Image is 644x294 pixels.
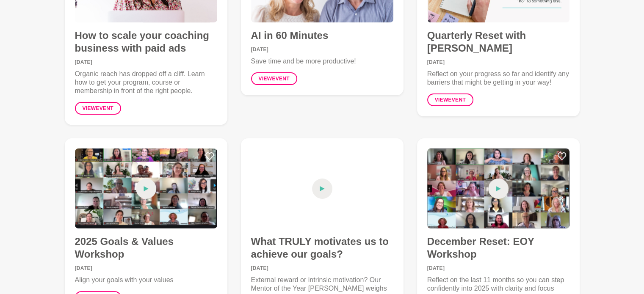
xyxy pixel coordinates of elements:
[427,29,569,55] h4: Quarterly Reset with [PERSON_NAME]
[75,29,217,55] h4: How to scale your coaching business with paid ads
[251,266,393,271] time: [DATE]
[251,72,297,85] a: Viewevent
[427,70,569,87] p: Reflect on your progress so far and identify any barriers that might be getting in your way!
[427,93,473,106] a: Viewevent
[75,102,121,115] a: Viewevent
[251,47,393,52] time: [DATE]
[75,266,217,271] time: [DATE]
[251,57,393,66] p: Save time and be more productive!
[75,235,217,261] h4: 2025 Goals & Values Workshop
[427,60,569,65] time: [DATE]
[427,276,569,293] p: Reflect on the last 11 months so you can step confidently into 2025 with clarity and focus
[427,235,569,261] h4: December Reset: EOY Workshop
[75,70,217,95] p: Organic reach has dropped off a cliff. Learn how to get your program, course or membership in fro...
[75,60,217,65] time: [DATE]
[75,276,217,284] p: Align your goals with your values
[251,29,393,42] h4: AI in 60 Minutes
[251,235,393,261] h4: What TRULY motivates us to achieve our goals?
[427,266,569,271] time: [DATE]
